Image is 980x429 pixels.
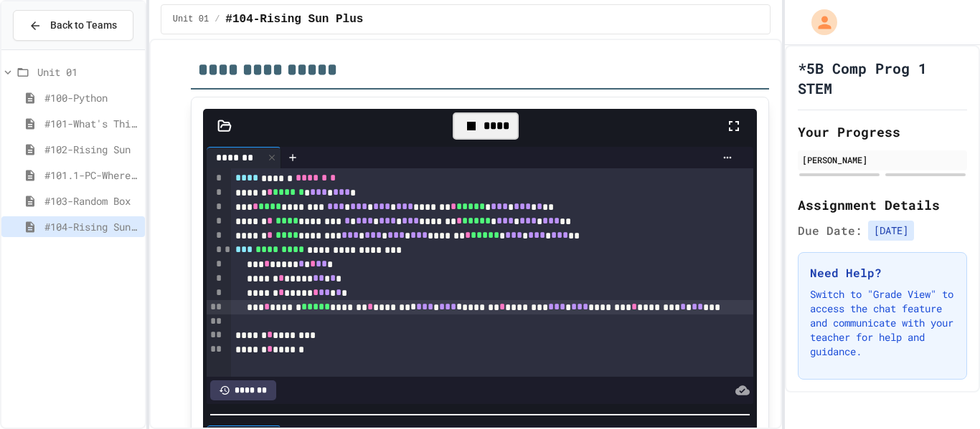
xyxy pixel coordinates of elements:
[44,168,139,183] span: #101.1-PC-Where am I?
[798,122,967,142] h2: Your Progress
[37,64,139,79] span: Unit 01
[44,219,139,234] span: #104-Rising Sun Plus
[44,193,139,208] span: #103-Random Box
[50,18,117,33] span: Back to Teams
[225,11,363,28] span: #104-Rising Sun Plus
[215,14,220,25] span: /
[798,195,967,215] h2: Assignment Details
[810,264,955,281] h3: Need Help?
[802,153,963,166] div: [PERSON_NAME]
[44,116,139,131] span: #101-What's This ??
[798,222,862,239] span: Due Date:
[798,58,967,98] h1: *5B Comp Prog 1 STEM
[44,90,139,105] span: #100-Python
[796,6,841,39] div: My Account
[868,221,914,241] span: [DATE]
[44,142,139,157] span: #102-Rising Sun
[173,14,209,25] span: Unit 01
[13,10,133,41] button: Back to Teams
[810,287,955,359] p: Switch to "Grade View" to access the chat feature and communicate with your teacher for help and ...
